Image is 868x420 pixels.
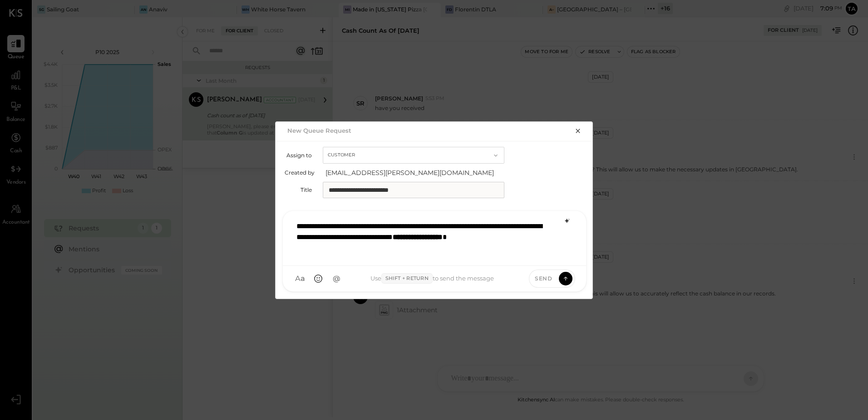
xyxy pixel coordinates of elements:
[333,274,340,283] span: @
[292,270,308,287] button: Aa
[285,186,312,193] label: Title
[285,152,312,159] label: Assign to
[301,274,305,283] span: a
[285,169,315,176] label: Created by
[287,127,351,134] h2: New Queue Request
[328,270,345,287] button: @
[325,168,507,177] span: [EMAIL_ADDRESS][PERSON_NAME][DOMAIN_NAME]
[345,273,520,284] div: Use to send the message
[323,147,504,164] button: Customer
[381,273,433,284] span: Shift + Return
[535,275,552,282] span: Send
